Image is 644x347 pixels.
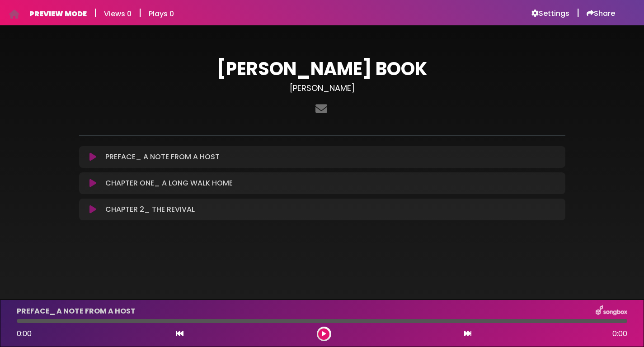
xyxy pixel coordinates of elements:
[105,204,195,215] p: CHAPTER 2_ THE REVIVAL
[79,58,565,80] h1: [PERSON_NAME] BOOK
[105,152,220,162] p: PREFACE_ A NOTE FROM A HOST
[531,9,569,18] a: Settings
[105,178,233,189] p: CHAPTER ONE_ A LONG WALK HOME
[104,10,132,18] h6: Views 0
[139,7,141,18] h5: |
[79,83,565,93] h3: [PERSON_NAME]
[94,7,97,18] h5: |
[577,7,579,18] h5: |
[149,10,174,18] h6: Plays 0
[587,9,615,18] a: Share
[29,10,87,18] h6: PREVIEW MODE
